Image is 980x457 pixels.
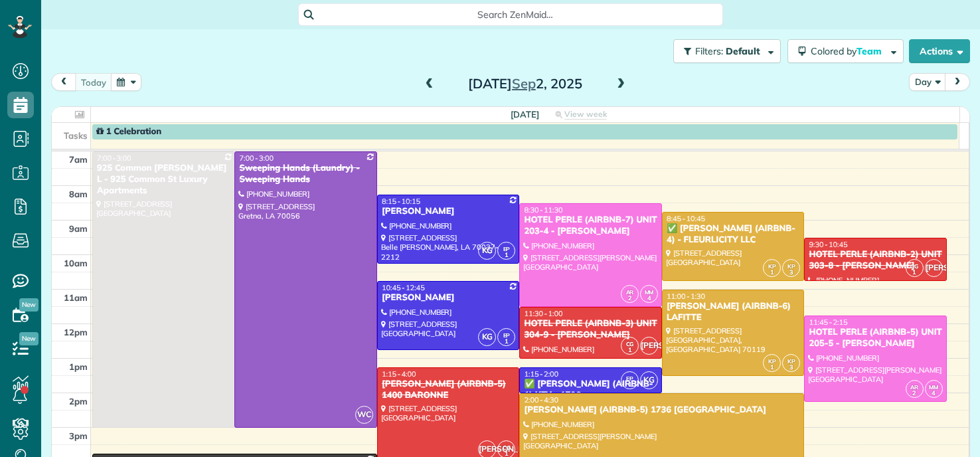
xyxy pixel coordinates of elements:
[512,75,536,92] span: Sep
[478,242,496,260] span: KG
[498,249,515,262] small: 1
[524,309,562,318] span: 11:30 - 1:00
[909,73,946,91] button: Day
[809,240,847,249] span: 9:30 - 10:45
[783,266,799,279] small: 3
[503,245,511,252] span: EP
[69,396,88,407] span: 2pm
[641,292,657,305] small: 4
[926,387,942,400] small: 4
[382,283,425,292] span: 10:45 - 12:45
[69,154,88,165] span: 7am
[524,369,558,379] span: 1:15 - 2:00
[69,430,88,441] span: 3pm
[768,357,776,365] span: KP
[929,383,938,391] span: MM
[239,153,274,163] span: 7:00 - 3:00
[64,258,88,268] span: 10am
[626,375,633,382] span: EP
[523,318,658,341] div: HOTEL PERLE (AIRBNB-3) UNIT 304-9 - [PERSON_NAME]
[69,189,88,199] span: 8am
[621,344,638,357] small: 1
[97,153,131,163] span: 7:00 - 3:00
[382,369,416,379] span: 1:15 - 4:00
[381,206,516,217] div: [PERSON_NAME]
[726,45,761,57] span: Default
[666,223,801,246] div: ✅ [PERSON_NAME] (AIRBNB-4) - FLEURLICITY LLC
[808,327,943,349] div: HOTEL PERLE (AIRBNB-5) UNIT 205-5 - [PERSON_NAME]
[764,266,780,279] small: 1
[787,39,904,63] button: Colored byTeam
[498,335,515,348] small: 1
[355,406,373,424] span: WC
[524,205,562,215] span: 8:30 - 11:30
[96,126,161,137] span: 1 Celebration
[19,298,39,312] span: New
[695,45,723,57] span: Filters:
[442,76,608,91] h2: [DATE] 2, 2025
[667,292,705,301] span: 11:00 - 1:30
[667,39,781,63] a: Filters: Default
[667,214,705,223] span: 8:45 - 10:45
[857,45,884,57] span: Team
[910,262,918,270] span: CG
[673,39,781,63] button: Filters: Default
[909,39,970,63] button: Actions
[764,361,780,374] small: 1
[621,292,638,305] small: 2
[945,73,970,91] button: next
[478,328,496,346] span: KG
[564,109,607,120] span: View week
[381,292,516,304] div: [PERSON_NAME]
[69,361,88,372] span: 1pm
[524,395,558,405] span: 2:00 - 4:30
[523,215,658,237] div: HOTEL PERLE (AIRBNB-7) UNIT 203-4 - [PERSON_NAME]
[381,379,516,401] div: [PERSON_NAME] (AIRBNB-5) 1400 BARONNE
[19,332,39,345] span: New
[503,444,511,451] span: CG
[64,327,88,337] span: 12pm
[906,387,923,400] small: 2
[640,371,658,389] span: KG
[51,73,76,91] button: prev
[809,318,847,327] span: 11:45 - 2:15
[75,73,112,91] button: today
[808,276,943,285] div: [PHONE_NUMBER]
[64,292,88,303] span: 11am
[503,331,511,339] span: EP
[925,259,943,277] span: [PERSON_NAME]
[69,223,88,234] span: 9am
[626,288,634,296] span: AR
[238,163,373,185] div: Sweeping Hands (Laundry) - Sweeping Hands
[811,45,886,57] span: Colored by
[787,262,795,270] span: KP
[96,163,231,197] div: 925 Common [PERSON_NAME] L - 925 Common St Luxury Apartments
[768,262,776,270] span: KP
[382,197,420,206] span: 8:15 - 10:15
[523,379,658,424] div: ✅ [PERSON_NAME] (AIRBNB-1) KEY - 1706 [GEOGRAPHIC_DATA] AV. - FLEURLICITY LLC
[666,301,801,323] div: [PERSON_NAME] (AIRBNB-6) LAFITTE
[511,109,539,120] span: [DATE]
[645,288,654,296] span: MM
[523,405,800,416] div: [PERSON_NAME] (AIRBNB-5) 1736 [GEOGRAPHIC_DATA]
[906,266,923,279] small: 1
[783,361,799,374] small: 3
[626,340,634,347] span: CG
[787,357,795,365] span: KP
[621,379,638,391] small: 1
[640,337,658,355] span: [PERSON_NAME]
[808,249,943,272] div: HOTEL PERLE (AIRBNB-2) UNIT 303-8 - [PERSON_NAME]
[910,383,918,391] span: AR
